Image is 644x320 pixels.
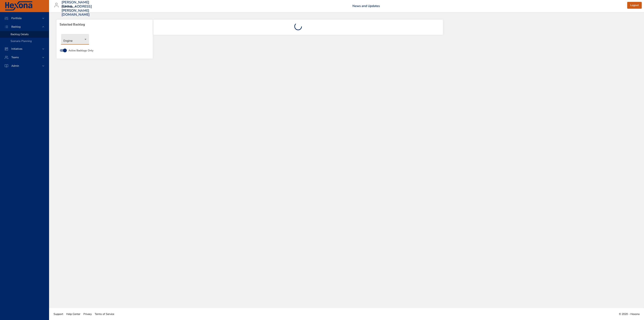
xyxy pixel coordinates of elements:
[5,1,33,11] img: Hexona
[619,312,639,316] span: © 2020 - Hexona
[630,3,639,8] span: Logout
[61,34,89,45] div: Engine
[66,312,80,316] span: Help Center
[8,64,22,68] span: Admin
[54,312,63,316] span: Support
[8,25,24,29] span: Backlog
[65,310,82,318] a: Help Center
[11,39,32,43] span: Scenario Planning
[62,0,92,17] h3: [PERSON_NAME][EMAIL_ADDRESS][PERSON_NAME][DOMAIN_NAME]
[352,4,380,8] a: News and Updates
[11,32,29,36] span: Backlog Details
[60,23,150,26] span: Selected Backlog
[83,312,92,316] span: Privacy
[95,312,114,316] span: Terms of Service
[8,56,22,59] span: Teams
[82,310,93,318] a: Privacy
[68,49,93,53] span: Active Backlogs Only
[8,47,25,51] span: Initiatives
[8,16,25,20] span: Portfolio
[627,2,642,9] button: Logout
[62,4,78,10] div: Raintree
[93,310,116,318] a: Terms of Service
[52,310,65,318] a: Support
